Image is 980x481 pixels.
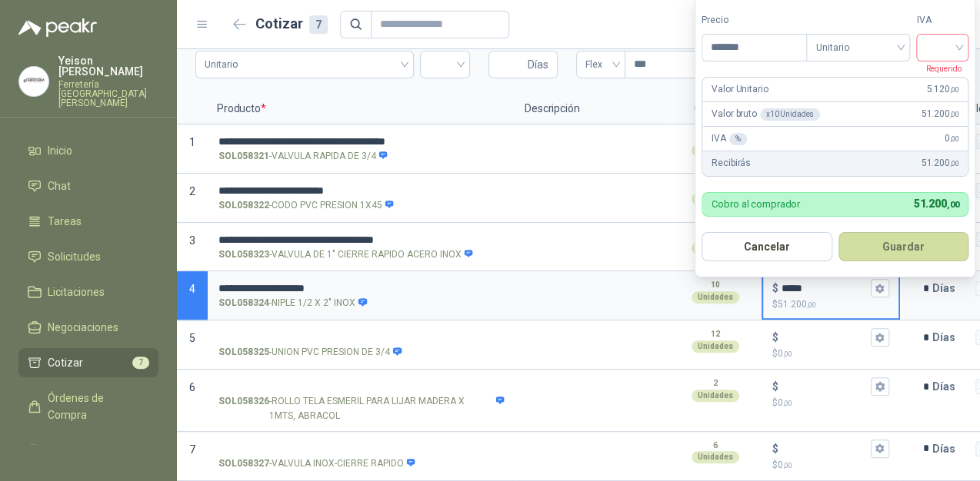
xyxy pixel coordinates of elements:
a: Chat [18,171,158,201]
p: Descripción [515,94,669,124]
input: SOL058327-VALVULA INOX-CIERRE RAPIDO [218,443,505,455]
span: 5 [189,332,195,344]
h2: Cotizar [255,13,328,35]
p: Cobro al comprador [712,199,800,209]
input: SOL058324-NIPLE 1/2 X 2" INOX [218,283,505,294]
div: Unidades [692,390,739,402]
p: $ [772,378,778,395]
div: Unidades [692,291,739,304]
span: 0 [945,131,958,146]
p: $ [772,280,778,297]
p: Valor Unitario [712,82,768,97]
a: Licitaciones [18,277,158,307]
div: % [729,133,747,145]
input: SOL058323-VALVULA DE 1" CIERRE RAPIDO ACERO INOX [218,234,505,246]
label: IVA [916,13,968,28]
p: Días [932,322,962,353]
span: 0 [778,397,792,408]
span: Chat [48,177,71,194]
a: Tareas [18,207,158,236]
p: $ [772,297,889,312]
a: Remisiones [18,436,158,465]
span: 5.120 [926,82,958,97]
input: SOL058321-VALVULA RAPIDA DE 3/4 [218,136,505,148]
div: x 10 Unidades [760,108,820,121]
span: Unitario [815,36,901,59]
p: 6 [713,440,718,452]
p: $ [772,347,889,361]
p: - VALVULA DE 1" CIERRE RAPIDO ACERO INOX [218,247,474,262]
span: ,00 [807,300,816,309]
button: $$0,00 [871,440,889,458]
span: ,00 [950,134,959,143]
span: Inicio [48,142,72,159]
span: Remisiones [48,442,105,459]
p: $ [772,329,778,346]
button: Cancelar [702,232,832,261]
span: ,00 [947,200,959,210]
span: Solicitudes [48,248,101,265]
button: $$0,00 [871,377,889,396]
strong: SOL058321 [218,149,269,164]
a: Órdenes de Compra [18,383,158,430]
p: IVA [712,131,746,146]
span: 51.200 [913,197,958,210]
span: ,00 [783,350,792,358]
p: Yeison [PERSON_NAME] [58,55,158,77]
img: Logo peakr [18,18,97,37]
span: Flex [585,53,616,76]
a: Cotizar7 [18,348,158,377]
p: Valor bruto [712,107,820,121]
input: SOL058322-CODO PVC PRESION 1X45 [218,185,505,197]
button: Guardar [838,232,969,261]
span: ,00 [950,110,959,118]
a: Solicitudes [18,242,158,271]
p: 2 [713,377,718,390]
span: ,00 [783,399,792,407]
span: 51.200 [778,299,816,310]
p: - VALVULA INOX-CIERRE RAPIDO [218,456,416,471]
span: 51.200 [921,156,958,171]
strong: SOL058323 [218,247,269,262]
span: 0 [778,348,792,359]
input: $$0,00 [782,381,868,393]
p: Cantidad [669,94,762,124]
span: ,00 [783,461,792,469]
p: Recibirás [712,156,751,171]
p: 10 [711,279,720,291]
div: Unidades [692,242,739,254]
span: 7 [189,443,195,456]
button: $$0,00 [871,328,889,347]
p: - ROLLO TELA ESMERIL PARA LIJAR MADERA X 1MTS, ABRACOL [218,394,505,423]
span: Tareas [48,213,82,230]
label: Precio [702,13,806,28]
span: 0 [778,459,792,470]
div: 7 [309,15,328,34]
p: Ferretería [GEOGRAPHIC_DATA][PERSON_NAME] [58,80,158,108]
span: 6 [189,381,195,393]
p: Días [932,433,962,464]
input: $$0,00 [782,443,868,454]
span: 4 [189,283,195,295]
span: 51.200 [921,107,958,121]
p: Días [932,273,962,304]
span: Unitario [205,53,405,76]
p: $ [772,440,778,457]
strong: SOL058322 [218,198,269,213]
input: $$51.200,00 [782,283,868,294]
p: - CODO PVC PRESION 1X45 [218,198,395,213]
p: $ [772,396,889,410]
input: $$0,00 [782,332,868,343]
span: Negociaciones [48,319,118,336]
img: Company Logo [19,67,48,96]
p: Días [932,371,962,402]
strong: SOL058325 [218,345,269,360]
p: Requerido [916,61,961,75]
span: 7 [132,357,149,369]
span: Cotizar [48,354,83,371]
a: Inicio [18,136,158,165]
input: SOL058326-ROLLO TELA ESMERIL PARA LIJAR MADERA X 1MTS, ABRACOL [218,381,505,393]
div: Unidades [692,193,739,205]
p: $ [772,458,889,473]
div: Unidades [692,451,739,463]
